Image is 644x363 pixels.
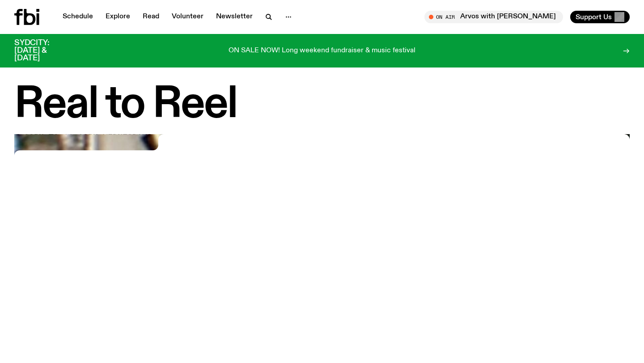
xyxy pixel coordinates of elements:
[57,11,98,23] a: Schedule
[137,11,165,23] a: Read
[424,11,563,23] button: On AirArvos with [PERSON_NAME]
[576,13,612,21] span: Support Us
[100,11,136,23] a: Explore
[570,11,630,23] button: Support Us
[211,11,258,23] a: Newsletter
[166,11,209,23] a: Volunteer
[14,85,630,125] h1: Real to Reel
[229,47,415,55] p: ON SALE NOW! Long weekend fundraiser & music festival
[14,39,72,62] h3: SYDCITY: [DATE] & [DATE]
